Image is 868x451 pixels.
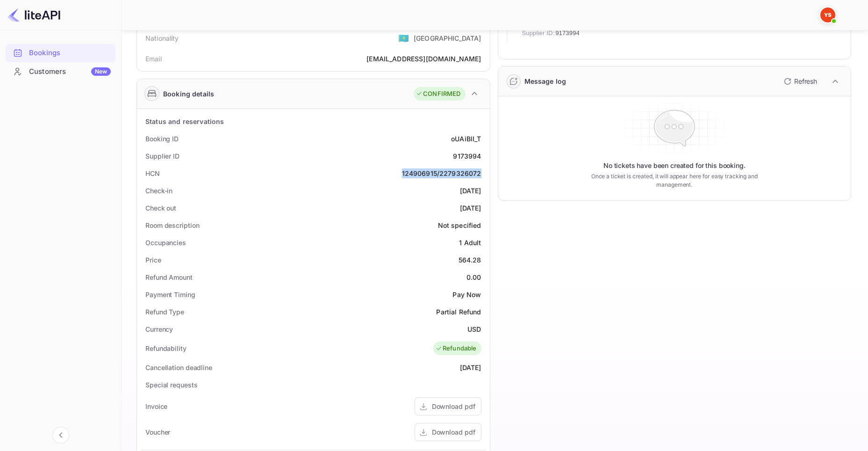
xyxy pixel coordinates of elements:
div: [DATE] [460,186,481,196]
span: Supplier ID: [522,29,555,38]
div: Check-in [145,186,172,196]
div: Download pdf [432,427,475,437]
div: Message log [524,76,567,86]
div: New [91,67,111,76]
a: Bookings [6,44,115,61]
div: Check out [145,203,176,213]
span: United States [398,29,409,46]
div: Pay Now [452,290,481,299]
div: Price [145,255,161,265]
div: Partial Refund [436,307,481,317]
div: Room description [145,220,199,230]
div: [GEOGRAPHIC_DATA] [414,33,481,43]
a: CustomersNew [6,63,115,80]
div: HCN [145,168,160,178]
button: Collapse navigation [52,427,69,444]
div: Download pdf [432,401,475,411]
div: Customers [29,66,111,77]
div: Not specified [438,220,481,230]
button: Refresh [778,74,821,89]
div: 1 Adult [459,238,481,247]
div: Bookings [29,48,111,58]
div: 564.28 [459,255,481,265]
div: Supplier ID [145,151,179,161]
img: Yandex Support [820,7,835,22]
div: Voucher [145,427,170,437]
div: [DATE] [460,203,481,213]
img: LiteAPI logo [7,7,60,22]
div: Payment Timing [145,290,195,299]
div: Email [145,54,162,64]
p: Refresh [794,76,817,86]
div: USD [467,324,481,334]
div: Refundability [145,343,187,353]
div: Currency [145,324,173,334]
div: Refund Amount [145,272,193,282]
div: CustomersNew [6,63,115,81]
div: 9173994 [453,151,481,161]
div: Booking details [163,89,214,99]
div: 0.00 [466,272,481,282]
p: No tickets have been created for this booking. [603,161,746,170]
div: Refund Type [145,307,184,317]
div: Bookings [6,44,115,62]
div: Nationality [145,33,179,43]
div: Cancellation deadline [145,363,212,372]
div: [DATE] [460,363,481,372]
div: Status and reservations [145,116,224,126]
div: [EMAIL_ADDRESS][DOMAIN_NAME] [366,54,481,64]
div: Special requests [145,380,197,390]
div: oUAiBlI_T [451,134,481,144]
span: 9173994 [555,29,580,38]
div: Refundable [436,344,477,353]
p: Once a ticket is created, it will appear here for easy tracking and management. [580,172,769,189]
div: Booking ID [145,134,179,144]
div: Occupancies [145,238,186,247]
div: 124906915/2279326072 [402,168,481,178]
div: CONFIRMED [416,89,460,99]
div: Invoice [145,401,167,411]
